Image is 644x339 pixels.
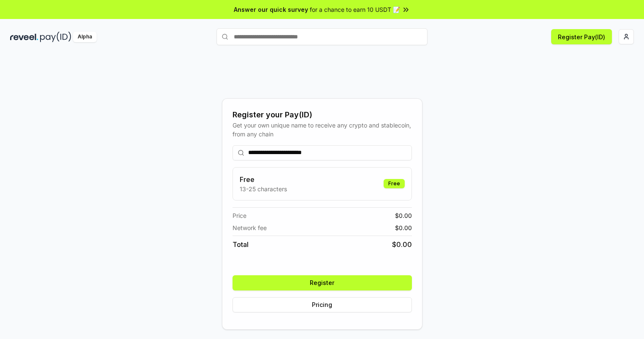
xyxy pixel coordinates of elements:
[395,211,412,220] span: $ 0.00
[233,109,412,121] div: Register your Pay(ID)
[234,5,308,14] span: Answer our quick survey
[233,297,412,312] button: Pricing
[10,32,38,42] img: reveel_dark
[73,32,97,42] div: Alpha
[233,223,267,232] span: Network fee
[240,174,287,184] h3: Free
[240,184,287,193] p: 13-25 characters
[551,29,612,44] button: Register Pay(ID)
[395,223,412,232] span: $ 0.00
[310,5,400,14] span: for a chance to earn 10 USDT 📝
[40,32,71,42] img: pay_id
[233,239,249,250] span: Total
[392,239,412,250] span: $ 0.00
[233,121,412,138] div: Get your own unique name to receive any crypto and stablecoin, from any chain
[233,211,246,220] span: Price
[233,275,412,290] button: Register
[384,179,405,188] div: Free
